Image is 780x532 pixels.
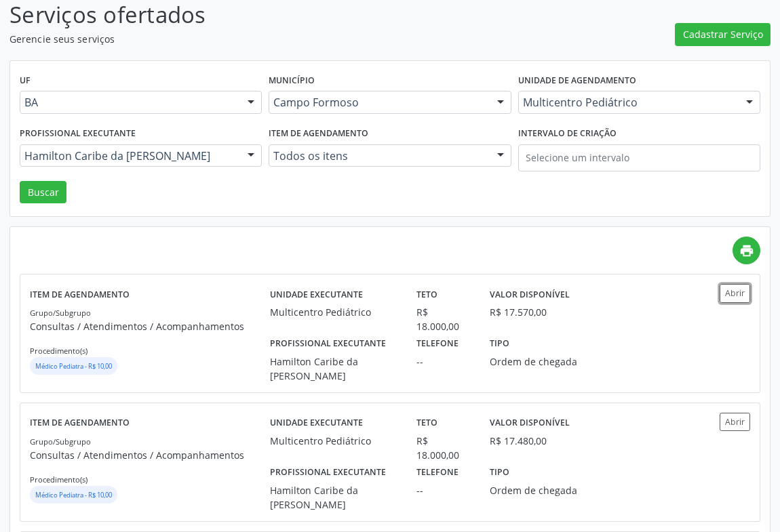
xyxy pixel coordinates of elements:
span: Hamilton Caribe da [PERSON_NAME] [24,149,234,163]
p: Gerencie seus serviços [9,32,542,46]
label: Item de agendamento [30,284,130,305]
label: Telefone [416,333,459,354]
div: R$ 17.570,00 [490,305,547,319]
a: print [733,237,760,264]
small: Grupo/Subgrupo [30,308,91,318]
label: Teto [416,284,437,305]
div: Multicentro Pediátrico [270,305,397,319]
div: Hamilton Caribe da [PERSON_NAME] [270,354,397,383]
span: Cadastrar Serviço [683,27,763,41]
label: Teto [416,413,437,434]
label: Valor disponível [490,284,570,305]
label: Unidade de agendamento [518,70,636,91]
div: Hamilton Caribe da [PERSON_NAME] [270,483,397,512]
small: Procedimento(s) [30,346,87,356]
div: -- [416,483,471,497]
label: Profissional executante [20,123,136,144]
div: -- [416,354,471,369]
i: print [739,243,754,258]
label: Tipo [490,333,509,354]
div: R$ 17.480,00 [490,434,547,448]
div: Ordem de chegada [490,354,581,369]
label: Profissional executante [270,462,386,483]
small: Procedimento(s) [30,474,87,485]
label: Item de agendamento [269,123,368,144]
label: Unidade executante [270,413,363,434]
small: Médico Pediatra - R$ 10,00 [35,362,112,371]
label: Item de agendamento [30,413,130,434]
label: Tipo [490,462,509,483]
small: Médico Pediatra - R$ 10,00 [35,491,112,499]
button: Buscar [20,181,66,204]
span: BA [24,96,234,109]
div: R$ 18.000,00 [416,305,471,333]
p: Consultas / Atendimentos / Acompanhamentos [30,448,270,462]
button: Cadastrar Serviço [675,23,771,46]
div: Ordem de chegada [490,483,581,497]
small: Grupo/Subgrupo [30,436,91,447]
p: Consultas / Atendimentos / Acompanhamentos [30,319,270,333]
span: Todos os itens [273,149,483,163]
span: Multicentro Pediátrico [523,96,733,109]
label: Telefone [416,462,459,483]
input: Selecione um intervalo [518,144,760,171]
label: Valor disponível [490,413,570,434]
button: Abrir [720,284,750,302]
div: Multicentro Pediátrico [270,434,397,448]
div: R$ 18.000,00 [416,434,471,462]
label: Unidade executante [270,284,363,305]
label: UF [20,70,31,91]
span: Campo Formoso [273,96,483,109]
button: Abrir [720,413,750,431]
label: Profissional executante [270,333,386,354]
label: Município [269,70,315,91]
label: Intervalo de criação [518,123,617,144]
